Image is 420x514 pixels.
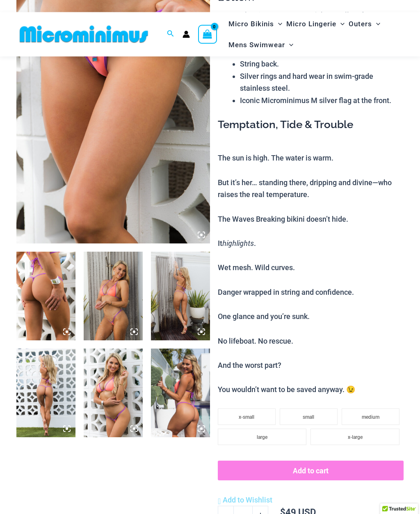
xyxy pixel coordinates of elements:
img: MM SHOP LOGO FLAT [16,25,151,44]
span: Menu Toggle [336,14,345,34]
a: OutersMenu ToggleMenu Toggle [347,14,382,34]
span: Menu Toggle [274,14,282,34]
span: Menu Toggle [372,14,380,34]
span: x-large [348,435,363,441]
li: x-small [218,409,276,425]
span: large [257,435,267,441]
img: Wild Card Neon Bliss 312 Top 457 Micro 03 [16,349,75,438]
li: small [280,409,338,425]
span: x-small [239,415,254,420]
h3: Temptation, Tide & Trouble [218,118,404,132]
nav: Site Navigation [225,12,404,57]
span: medium [362,415,379,420]
li: String back. [240,58,404,71]
a: Mens SwimwearMenu ToggleMenu Toggle [226,34,295,55]
img: Wild Card Neon Bliss 312 Top 457 Micro 07 [151,252,210,341]
li: Iconic Microminimus M silver flag at the front. [240,95,404,107]
i: highlights [222,239,254,248]
p: The sun is high. The water is warm. But it’s her… standing there, dripping and divine—who raises ... [218,152,404,396]
a: Account icon link [183,31,190,38]
a: Search icon link [167,29,174,39]
a: Micro LingerieMenu ToggleMenu Toggle [284,14,347,34]
span: Outers [349,14,372,34]
span: Micro Lingerie [286,14,336,34]
a: Add to Wishlist [218,494,272,507]
span: Micro Bikinis [228,14,274,34]
a: Micro BikinisMenu ToggleMenu Toggle [226,14,284,34]
img: Wild Card Neon Bliss 819 One Piece 02 [151,349,210,438]
img: Wild Card Neon Bliss 312 Top 457 Micro 06 [84,252,143,341]
img: Wild Card Neon Bliss 312 Top 457 Micro 01 [84,349,143,438]
img: Wild Card Neon Bliss 312 Top 457 Micro 05 [16,252,75,341]
span: Add to Wishlist [223,496,272,505]
li: medium [342,409,399,425]
span: Menu Toggle [285,34,293,55]
li: large [218,429,307,445]
li: Classic 457 coverage. (The smallest front coverage we have – micro just the way you want it!) [240,9,404,46]
span: Mens Swimwear [228,34,285,55]
li: Silver rings and hard wear in swim-grade stainless steel. [240,71,404,95]
span: small [303,415,314,420]
li: x-large [310,429,399,445]
a: View Shopping Cart, empty [198,25,217,44]
button: Add to cart [218,461,404,481]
